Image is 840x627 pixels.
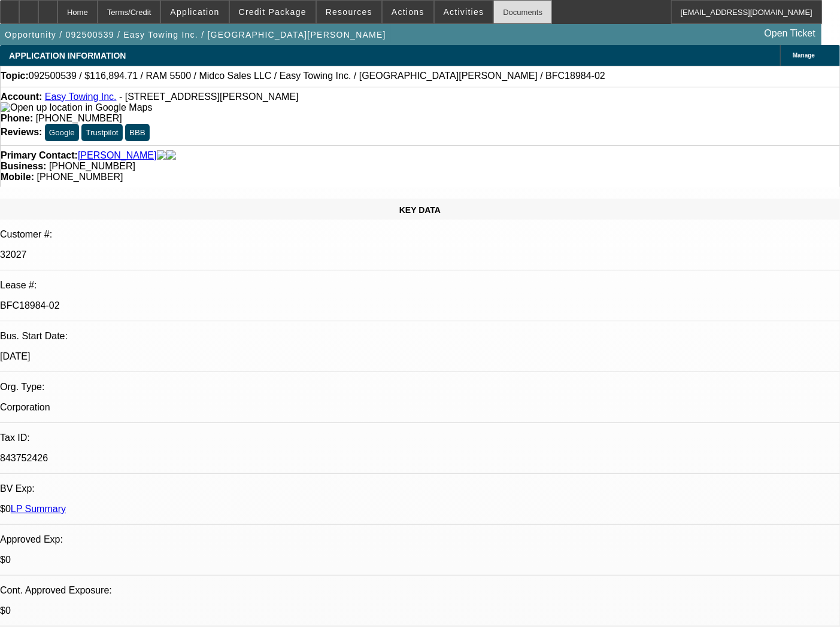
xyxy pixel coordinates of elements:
[392,7,424,17] span: Actions
[1,113,33,123] strong: Phone:
[326,7,372,17] span: Resources
[5,30,386,39] span: Opportunity / 092500539 / Easy Towing Inc. / [GEOGRAPHIC_DATA][PERSON_NAME]
[11,504,66,514] a: LP Summary
[45,92,117,102] a: Easy Towing Inc.
[317,1,381,23] button: Resources
[239,7,307,17] span: Credit Package
[1,102,152,113] img: Open up location in Google Maps
[170,7,219,17] span: Application
[1,102,152,112] a: View Google Maps
[166,150,176,161] img: linkedin-icon.png
[45,124,79,141] button: Google
[1,161,46,171] strong: Business:
[81,124,122,141] button: Trustpilot
[793,52,815,59] span: Manage
[230,1,316,23] button: Credit Package
[1,172,34,182] strong: Mobile:
[435,1,493,23] button: Activities
[49,161,135,171] span: [PHONE_NUMBER]
[1,150,78,161] strong: Primary Contact:
[36,113,122,123] span: [PHONE_NUMBER]
[444,7,484,17] span: Activities
[383,1,433,23] button: Actions
[78,150,157,161] a: [PERSON_NAME]
[399,205,441,215] span: KEY DATA
[760,23,820,44] a: Open Ticket
[1,127,42,137] strong: Reviews:
[29,71,605,81] span: 092500539 / $116,894.71 / RAM 5500 / Midco Sales LLC / Easy Towing Inc. / [GEOGRAPHIC_DATA][PERSO...
[161,1,228,23] button: Application
[1,92,42,102] strong: Account:
[125,124,150,141] button: BBB
[37,172,123,182] span: [PHONE_NUMBER]
[157,150,166,161] img: facebook-icon.png
[9,51,126,60] span: APPLICATION INFORMATION
[119,92,299,102] span: - [STREET_ADDRESS][PERSON_NAME]
[1,71,29,81] strong: Topic:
